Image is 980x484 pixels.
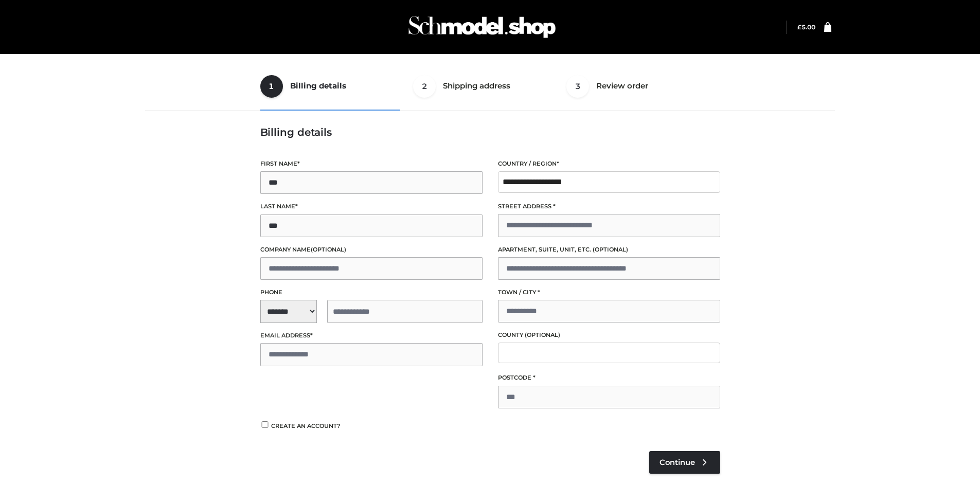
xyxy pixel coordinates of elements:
[593,246,628,253] span: (optional)
[498,373,720,383] label: Postcode
[498,202,720,211] label: Street address
[797,23,815,31] a: £5.00
[260,245,483,255] label: Company name
[797,23,801,31] span: £
[525,331,560,338] span: (optional)
[660,458,695,467] span: Continue
[649,451,720,474] a: Continue
[797,23,815,31] bdi: 5.00
[260,202,483,211] label: Last name
[271,422,341,429] span: Create an account?
[498,288,720,297] label: Town / City
[405,7,559,47] img: Schmodel Admin 964
[498,159,720,169] label: Country / Region
[311,246,346,253] span: (optional)
[498,330,720,340] label: County
[260,331,483,340] label: Email address
[498,245,720,255] label: Apartment, suite, unit, etc.
[260,288,483,297] label: Phone
[260,126,720,138] h3: Billing details
[260,159,483,169] label: First name
[260,421,270,428] input: Create an account?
